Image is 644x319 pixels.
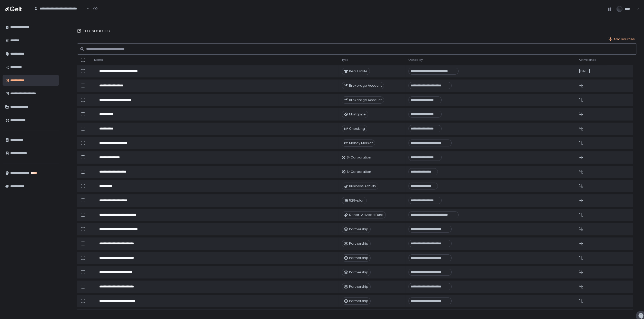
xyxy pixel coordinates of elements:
[349,213,383,217] span: Donor-Advised Fund
[77,27,110,34] div: Tax sources
[347,170,371,174] span: S-Corporation
[349,126,365,131] span: Checking
[349,83,382,88] span: Brokerage Account
[349,184,376,188] span: Business Activity
[34,11,86,16] input: Search for option
[349,241,368,246] span: Partnership
[349,112,366,117] span: Mortgage
[347,155,371,160] span: S-Corporation
[349,198,364,203] span: 529-plan
[579,69,590,74] span: [DATE]
[31,4,89,14] div: Search for option
[349,141,373,145] span: Money Market
[349,270,368,275] span: Partnership
[349,256,368,260] span: Partnership
[408,58,423,62] span: Owned by
[342,58,348,62] span: Type
[349,284,368,289] span: Partnership
[94,58,103,62] span: Name
[349,69,368,74] span: Real Estate
[579,58,596,62] span: Active since
[349,299,368,303] span: Partnership
[608,37,635,42] button: Add sources
[349,98,382,102] span: Brokerage Account
[349,227,368,232] span: Partnership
